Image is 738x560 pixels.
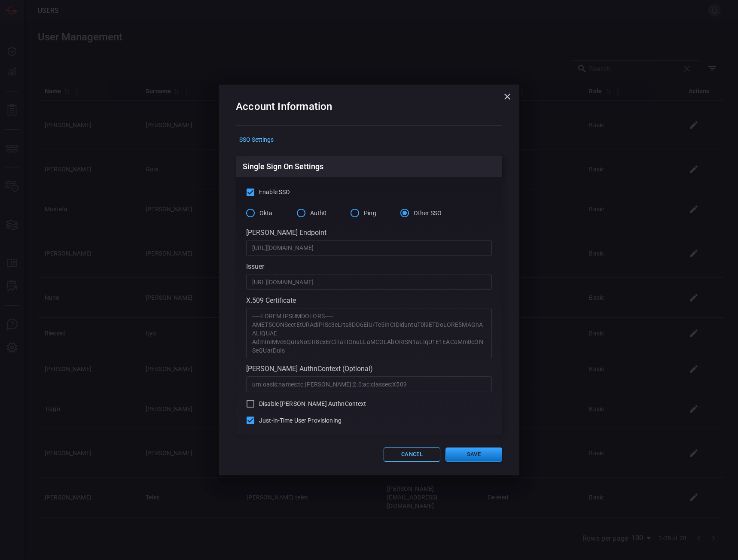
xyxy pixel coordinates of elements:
div: Issuer [246,262,492,271]
button: Cancel [384,447,440,462]
button: Save [445,447,502,462]
span: Just-in-Time User Provisioning [259,416,342,425]
span: Other SSO [414,209,442,218]
h2: Account Information [236,98,502,125]
div: [PERSON_NAME] Endpoint [246,228,492,237]
h3: Single Sign On Settings [243,162,323,171]
div: X.509 Certificate [246,296,492,304]
span: Enable SSO [259,188,290,197]
div: [PERSON_NAME] AuthnContext (Optional) [246,365,492,373]
span: Disable [PERSON_NAME] AuthnContext [259,399,366,408]
span: Ping [364,209,376,218]
span: Okta [259,209,273,218]
span: Auth0 [310,209,327,218]
textarea: -----LOREM IPSUMDOLORS----- AMET5CONSectEtURAdIPISc3eLIts8DO6EiU/Te5InCIDiduntuT0l9ETDoLORE5MAGnA... [252,312,486,355]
